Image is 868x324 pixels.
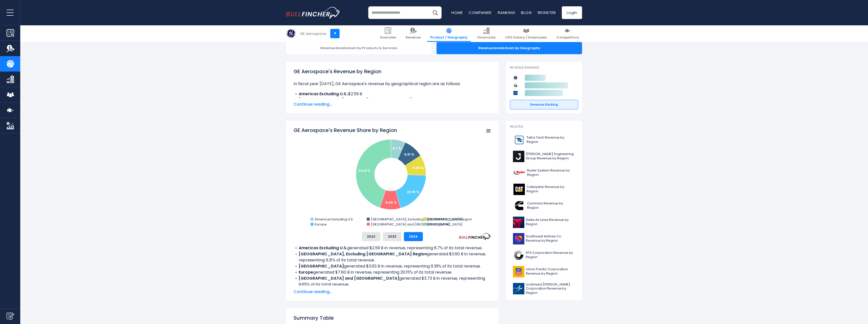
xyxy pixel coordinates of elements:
[286,29,296,38] img: GE logo
[510,125,578,129] p: Related
[294,101,491,107] span: Continue reading...
[526,218,575,226] span: Delta Air Lines Revenue by Region
[299,97,428,103] b: [GEOGRAPHIC_DATA], Excluding [GEOGRAPHIC_DATA] Region:
[513,250,524,261] img: RTX logo
[362,232,380,241] button: 2022
[510,281,578,297] a: Lockheed [PERSON_NAME] Corporation Revenue by Region
[553,25,582,42] a: Competitors
[403,25,424,42] a: Revenue
[527,201,575,210] span: Cummins Revenue by Region
[451,10,463,15] a: Home
[299,245,347,251] b: Americas Excluding U.S.
[510,182,578,196] a: Caterpillar Revenue by Region
[358,168,370,173] text: 44.8 %
[526,152,575,161] span: [PERSON_NAME] Engineering Group Revenue by Region
[330,29,340,38] a: +
[294,314,491,322] h2: Summary Table
[513,217,524,228] img: DAL logo
[527,136,575,144] span: Tetra Tech Revenue by Region
[404,232,423,241] button: 2024
[510,232,578,246] a: Southwest Airlines Co. Revenue by Region
[477,35,495,40] span: Financials
[294,269,491,275] li: generated $7.80 B in revenue, representing 20.15% of its total revenue.
[371,217,472,222] text: [GEOGRAPHIC_DATA], Excluding [GEOGRAPHIC_DATA] Region
[510,149,578,163] a: [PERSON_NAME] Engineering Group Revenue by Region
[286,42,431,54] div: Revenue breakdown by Products & Services
[294,127,491,228] svg: GE Aerospace's Revenue Share by Region
[427,217,463,222] text: [GEOGRAPHIC_DATA]
[299,263,344,269] b: [GEOGRAPHIC_DATA]
[294,81,491,87] p: In fiscal year [DATE], GE Aerospace's revenue by geographical region are as follows:
[294,127,397,134] tspan: GE Aerospace's Revenue Share by Region
[299,269,313,275] b: Europe
[502,25,550,42] a: CEO Salary / Employees
[371,222,450,227] text: [GEOGRAPHIC_DATA] and [GEOGRAPHIC_DATA]
[527,168,575,177] span: Ryder System Revenue by Region
[294,275,491,288] li: generated $3.73 B in revenue, representing 9.65% of its total revenue.
[294,221,491,324] div: The for GE Aerospace is the [GEOGRAPHIC_DATA], which represents 44.8% of its total revenue. The f...
[510,166,578,180] a: Ryder System Revenue by Region
[430,35,468,40] span: Product / Geography
[286,7,340,18] img: bullfincher logo
[513,167,526,179] img: R logo
[385,200,397,205] text: 9.65 %
[526,251,575,259] span: RTX Corporation Revenue by Region
[512,90,519,96] img: Lockheed Martin Corporation competitors logo
[474,25,499,42] a: Financials
[299,251,427,257] b: [GEOGRAPHIC_DATA], Excluding [GEOGRAPHIC_DATA] Region
[510,133,578,147] a: Tetra Tech Revenue by Region
[526,267,575,276] span: Union Pacific Corporation Revenue by Region
[294,91,491,97] li: $2.59 B
[437,42,582,54] div: Revenue breakdown by Geography
[294,263,491,269] li: generated $3.63 B in revenue, representing 9.39% of its total revenue.
[505,35,547,40] span: CEO Salary / Employees
[513,200,526,212] img: CMI logo
[429,6,442,19] button: Search
[286,7,340,18] a: Go to homepage
[469,10,492,15] a: Companies
[512,75,519,81] img: GE Aerospace competitors logo
[299,275,399,281] b: [GEOGRAPHIC_DATA] and [GEOGRAPHIC_DATA]
[383,232,401,241] button: 2023
[521,10,532,15] a: Blog
[510,100,578,109] a: Revenue Ranking
[294,97,491,103] li: $3.60 B
[294,251,491,263] li: generated $3.60 B in revenue, representing 9.31% of its total revenue.
[392,146,401,151] text: 6.7 %
[510,215,578,229] a: Delta Air Lines Revenue by Region
[294,289,491,295] span: Continue reading...
[556,35,579,40] span: Competitors
[562,6,582,19] a: Login
[413,165,424,170] text: 9.39 %
[315,222,327,227] text: Europe
[513,233,524,244] img: LUV logo
[300,31,326,36] div: GE Aerospace
[513,134,525,146] img: TTEK logo
[380,35,396,40] span: Overview
[513,283,524,294] img: LMT logo
[510,199,578,213] a: Cummins Revenue by Region
[527,185,575,194] span: Caterpillar Revenue by Region
[427,222,463,227] text: [GEOGRAPHIC_DATA]
[377,25,399,42] a: Overview
[406,35,421,40] span: Revenue
[510,66,578,70] p: Revenue Ranking
[294,68,491,75] h1: GE Aerospace's Revenue by Region
[299,91,348,97] b: Americas Excluding U.S.:
[427,25,471,42] a: Product / Geography
[512,82,519,88] img: RTX Corporation competitors logo
[513,151,524,162] img: J logo
[510,248,578,262] a: RTX Corporation Revenue by Region
[407,189,419,194] text: 20.15 %
[315,217,354,222] text: Americas Excluding U.S.
[538,10,556,15] a: Register
[513,266,524,277] img: UNP logo
[526,234,575,243] span: Southwest Airlines Co. Revenue by Region
[526,282,575,295] span: Lockheed [PERSON_NAME] Corporation Revenue by Region
[498,10,515,15] a: Ranking
[513,184,525,195] img: CAT logo
[404,152,414,157] text: 9.31 %
[294,245,491,251] li: generated $2.59 B in revenue, representing 6.7% of its total revenue.
[510,265,578,279] a: Union Pacific Corporation Revenue by Region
